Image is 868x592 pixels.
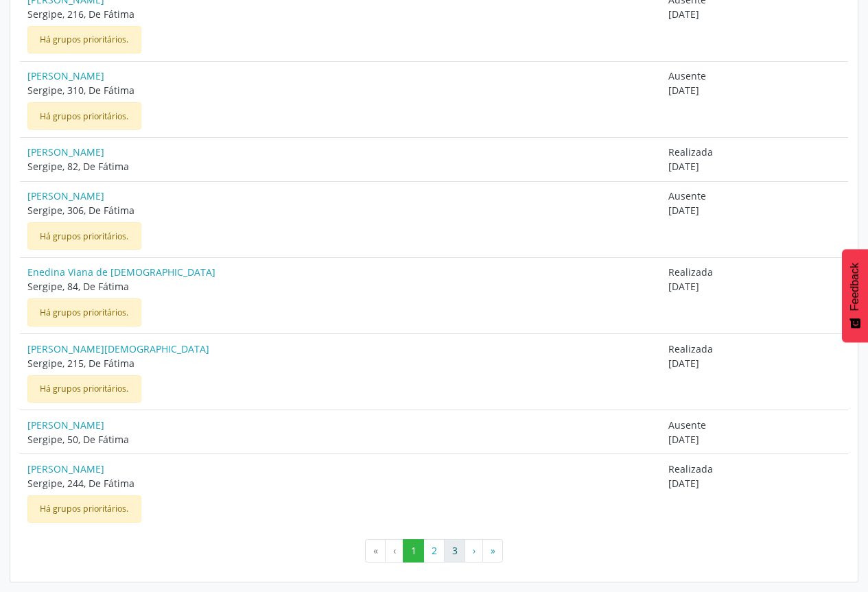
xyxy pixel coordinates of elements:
[423,539,445,563] button: Go to page 2
[403,539,424,563] button: Go to page 1
[668,462,841,476] span: Realizada
[668,203,841,217] span: [DATE]
[27,69,655,83] a: [PERSON_NAME]
[27,189,655,203] a: [PERSON_NAME]
[465,539,483,563] button: Go to next page
[668,342,841,356] span: Realizada
[27,298,141,326] div: Há grupos prioritários.
[27,279,655,294] span: Sergipe, 84, De Fátima
[27,159,655,174] span: Sergipe, 82, De Fátima
[27,476,655,490] span: Sergipe, 244, De Fátima
[668,418,841,432] span: Ausente
[668,145,841,159] span: Realizada
[668,83,841,97] span: [DATE]
[849,263,861,311] span: Feedback
[668,476,841,490] span: [DATE]
[27,102,141,130] div: Há grupos prioritários.
[27,265,655,279] a: Enedina Viana de [DEMOGRAPHIC_DATA]
[668,265,841,279] span: Realizada
[27,432,655,447] span: Sergipe, 50, De Fátima
[668,7,841,21] span: [DATE]
[27,222,141,250] div: Há grupos prioritários.
[668,279,841,294] span: [DATE]
[482,539,503,563] button: Go to last page
[27,462,655,476] a: [PERSON_NAME]
[27,375,141,403] div: Há grupos prioritários.
[842,249,868,342] button: Feedback - Mostrar pesquisa
[668,432,841,447] span: [DATE]
[27,203,655,217] span: Sergipe, 306, De Fátima
[27,495,141,523] div: Há grupos prioritários.
[27,342,655,356] a: [PERSON_NAME][DEMOGRAPHIC_DATA]
[20,539,848,563] ul: Pagination
[27,418,655,432] a: [PERSON_NAME]
[27,356,655,370] span: Sergipe, 215, De Fátima
[668,189,841,203] span: Ausente
[27,26,141,54] div: Há grupos prioritários.
[668,159,841,174] span: [DATE]
[668,356,841,370] span: [DATE]
[444,539,465,563] button: Go to page 3
[668,69,841,83] span: Ausente
[27,83,655,97] span: Sergipe, 310, De Fátima
[27,7,655,21] span: Sergipe, 216, De Fátima
[27,145,655,159] a: [PERSON_NAME]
